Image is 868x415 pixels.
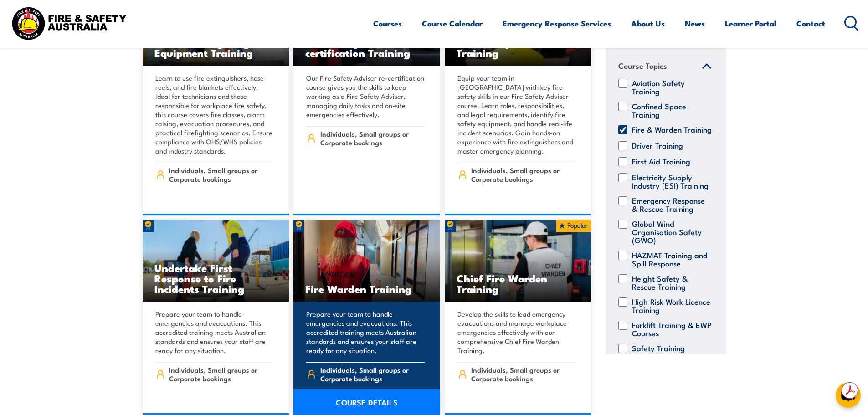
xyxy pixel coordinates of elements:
[306,73,425,119] p: Our Fire Safety Adviser re-certification course gives you the skills to keep working as a Fire Sa...
[632,297,712,314] label: High Risk Work Licence Training
[169,166,273,183] span: Individuals, Small groups or Corporate bookings
[293,389,440,415] a: COURSE DETAILS
[632,102,712,118] label: Confined Space Training
[632,141,683,150] label: Driver Training
[632,125,712,134] label: Fire & Warden Training
[155,309,274,355] p: Prepare your team to handle emergencies and evacuations. This accredited training meets Australia...
[632,220,712,244] label: Global Wind Organisation Safety (GWO)
[632,196,712,213] label: Emergency Response & Rescue Training
[143,220,289,302] a: Undertake First Response to Fire Incidents Training
[169,365,273,383] span: Individuals, Small groups or Corporate bookings
[632,157,690,166] label: First Aid Training
[143,220,289,302] img: Undertake First Response to Fire Incidents
[632,251,712,267] label: HAZMAT Training and Spill Response
[632,274,712,291] label: Height Safety & Rescue Training
[632,173,712,190] label: Electricity Supply Industry (ESI) Training
[632,344,685,353] label: Safety Training
[320,365,425,383] span: Individuals, Small groups or Corporate bookings
[471,365,575,383] span: Individuals, Small groups or Corporate bookings
[457,309,576,355] p: Develop the skills to lead emergency evacuations and manage workplace emergencies effectively wit...
[154,26,277,58] h3: Demonstrate First Attack Firefighting Equipment Training
[685,11,705,36] a: News
[445,220,591,302] img: Chief Fire Warden Training
[614,56,716,79] a: Course Topics
[422,11,483,36] a: Course Calendar
[457,37,580,58] h3: Fire Safety Adviser Training
[154,262,277,294] h3: Undertake First Response to Fire Incidents Training
[631,11,665,36] a: About Us
[796,11,825,36] a: Contact
[471,166,575,183] span: Individuals, Small groups or Corporate bookings
[836,383,861,408] button: chat-button
[155,73,274,155] p: Learn to use fire extinguishers, hose reels, and fire blankets effectively. Ideal for technicians...
[306,309,425,355] p: Prepare your team to handle emergencies and evacuations. This accredited training meets Australia...
[320,129,425,147] span: Individuals, Small groups or Corporate bookings
[457,73,576,155] p: Equip your team in [GEOGRAPHIC_DATA] with key fire safety skills in our Fire Safety Adviser cours...
[373,11,402,36] a: Courses
[457,273,580,294] h3: Chief Fire Warden Training
[503,11,611,36] a: Emergency Response Services
[305,283,428,294] h3: Fire Warden Training
[293,220,440,302] img: Fire Warden Training
[632,321,712,337] label: Forklift Training & EWP Courses
[305,37,428,58] h3: Fire Safety Adviser Re-certification Training
[725,11,776,36] a: Learner Portal
[618,60,667,72] span: Course Topics
[632,79,712,95] label: Aviation Safety Training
